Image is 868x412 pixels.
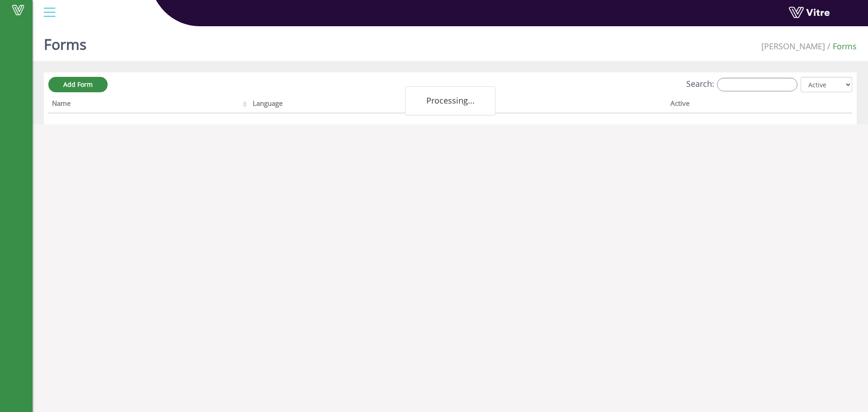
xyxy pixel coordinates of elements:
th: Active [667,96,812,114]
li: Forms [825,41,857,52]
a: Add Form [48,77,108,92]
h1: Forms [44,23,86,61]
th: Name [48,96,249,114]
input: Search: [717,78,797,91]
label: Search: [686,78,797,91]
div: Processing... [405,86,495,115]
th: Company [459,96,667,114]
span: 379 [761,41,825,52]
th: Language [249,96,459,114]
span: Add Form [63,80,93,89]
